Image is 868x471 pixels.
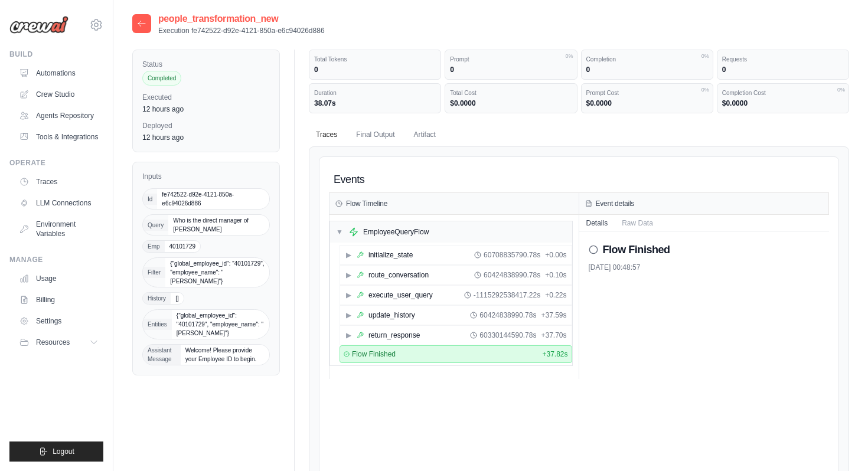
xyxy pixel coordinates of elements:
[345,270,352,280] span: ▶
[368,270,429,280] div: route_conversation
[165,258,269,287] span: {"global_employee_id": "40101729", "employee_name": "[PERSON_NAME]"}
[368,290,433,300] div: execute_user_query
[172,310,269,339] span: {"global_employee_id": "40101729", "employee_name": "[PERSON_NAME]"}
[450,89,572,97] dt: Total Cost
[142,71,181,86] span: Completed
[309,123,344,148] button: Traces
[450,65,572,74] dd: 0
[142,172,270,181] label: Inputs
[181,345,269,365] span: Welcome! Please provide your Employee ID to begin.
[14,127,103,146] a: Tools & Integrations
[143,267,165,278] span: Filter
[9,255,103,264] div: Manage
[14,269,103,288] a: Usage
[314,99,436,108] dd: 38.07s
[158,12,325,26] h2: people_transformation_new
[143,241,165,252] span: Emp
[14,290,103,309] a: Billing
[14,312,103,331] a: Settings
[349,123,402,148] button: Final Output
[479,310,536,320] span: 60424838990.78s
[586,55,708,64] dt: Completion
[142,60,270,69] label: Status
[142,121,270,130] label: Deployed
[722,99,844,108] dd: $0.0000
[450,55,572,64] dt: Prompt
[479,331,536,340] span: 60330144590.78s
[701,53,709,61] span: 0%
[143,319,172,330] span: Entities
[14,64,103,83] a: Automations
[314,65,436,74] dd: 0
[545,290,566,300] span: + 0.22s
[545,270,566,280] span: + 0.10s
[171,293,184,304] span: []
[722,89,844,97] dt: Completion Cost
[9,16,68,34] img: Logo
[158,26,325,35] p: Execution fe742522-d92e-4121-850a-e6c94026d886
[165,241,201,252] span: 40101729
[345,290,352,300] span: ▶
[14,172,103,191] a: Traces
[336,227,343,237] span: ▼
[542,349,567,359] span: + 37.82s
[142,133,184,142] time: October 14, 2025 at 00:45 IST
[450,99,572,108] dd: $0.0000
[589,263,820,272] div: [DATE] 00:48:57
[314,55,436,64] dt: Total Tokens
[346,199,387,208] h3: Flow Timeline
[14,215,103,243] a: Environment Variables
[722,55,844,64] dt: Requests
[484,250,540,260] span: 60708835790.78s
[407,123,443,148] button: Artifact
[809,414,868,471] iframe: Chat Widget
[168,215,269,235] span: Who is the direct manager of [PERSON_NAME]
[314,89,436,97] dt: Duration
[14,85,103,104] a: Crew Studio
[14,194,103,212] a: LLM Connections
[143,220,168,231] span: Query
[368,310,415,320] div: update_history
[14,106,103,125] a: Agents Repository
[9,158,103,168] div: Operate
[363,227,429,237] div: EmployeeQueryFlow
[9,50,103,59] div: Build
[368,250,413,260] div: initialize_state
[345,310,352,320] span: ▶
[596,199,635,208] h3: Event details
[701,86,709,94] span: 0%
[352,349,396,359] span: Flow Finished
[603,241,670,258] h2: Flow Finished
[474,290,540,300] span: -1115292538417.22s
[586,89,708,97] dt: Prompt Cost
[484,270,540,280] span: 60424838990.78s
[541,310,566,320] span: + 37.59s
[586,65,708,74] dd: 0
[334,171,364,188] h2: Events
[36,338,70,347] span: Resources
[586,99,708,108] dd: $0.0000
[722,65,844,74] dd: 0
[143,293,171,304] span: History
[53,447,74,456] span: Logout
[143,194,157,205] span: Id
[14,333,103,352] button: Resources
[541,331,566,340] span: + 37.70s
[615,215,660,231] button: Raw Data
[142,93,270,102] label: Executed
[142,105,184,113] time: October 14, 2025 at 00:48 IST
[157,189,269,209] span: fe742522-d92e-4121-850a-e6c94026d886
[579,215,615,231] button: Details
[345,331,352,340] span: ▶
[368,331,420,340] div: return_response
[9,441,103,462] button: Logout
[345,250,352,260] span: ▶
[837,86,845,94] span: 0%
[143,345,181,365] span: Assistant Message
[565,53,573,61] span: 0%
[545,250,566,260] span: + 0.00s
